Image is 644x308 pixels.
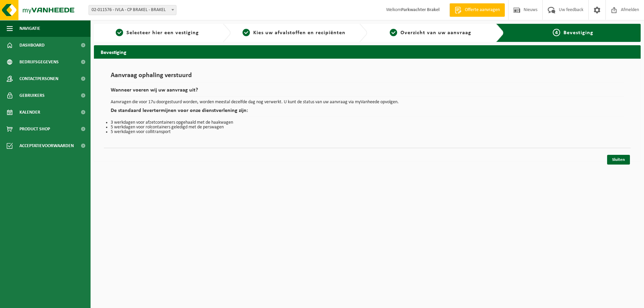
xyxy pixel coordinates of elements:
a: Sluiten [607,155,630,165]
h2: De standaard levertermijnen voor onze dienstverlening zijn: [111,108,624,117]
li: 3 werkdagen voor afzetcontainers opgehaald met de haakwagen [111,120,624,125]
span: Bedrijfsgegevens [19,54,59,70]
span: Acceptatievoorwaarden [19,137,74,154]
span: 1 [116,29,123,36]
span: Bevestiging [563,30,593,36]
span: Gebruikers [19,87,45,104]
span: Contactpersonen [19,70,58,87]
span: Selecteer hier een vestiging [126,30,199,36]
h2: Wanneer voeren wij uw aanvraag uit? [111,87,624,97]
span: 2 [243,29,250,36]
p: Aanvragen die voor 17u doorgestuurd worden, worden meestal dezelfde dag nog verwerkt. U kunt de s... [111,100,624,105]
span: Product Shop [19,121,50,137]
span: 4 [553,29,560,36]
a: 3Overzicht van uw aanvraag [371,29,491,37]
span: Kalender [19,104,40,121]
span: Overzicht van uw aanvraag [400,30,471,36]
strong: Parkwachter Brakel [401,7,439,12]
a: 1Selecteer hier een vestiging [97,29,217,37]
span: 02-011576 - IVLA - CP BRAKEL - BRAKEL [89,5,176,15]
a: 2Kies uw afvalstoffen en recipiënten [234,29,354,37]
li: 5 werkdagen voor rolcontainers geledigd met de perswagen [111,125,624,130]
span: Kies uw afvalstoffen en recipiënten [253,30,345,36]
span: Offerte aanvragen [463,7,501,13]
li: 5 werkdagen voor collitransport [111,130,624,134]
span: 02-011576 - IVLA - CP BRAKEL - BRAKEL [89,5,176,15]
a: Offerte aanvragen [449,3,505,17]
h2: Bevestiging [94,45,641,58]
span: Dashboard [19,37,45,54]
h1: Aanvraag ophaling verstuurd [111,72,624,82]
span: Navigatie [19,20,40,37]
span: 3 [390,29,397,36]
